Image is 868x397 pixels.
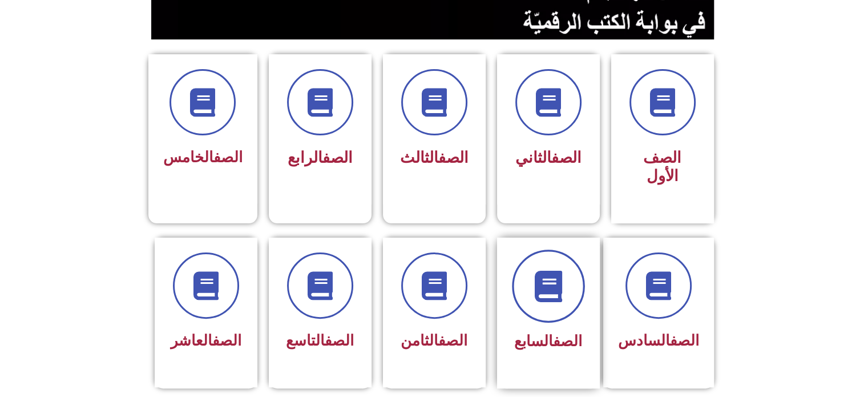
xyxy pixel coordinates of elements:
a: الصف [670,332,699,349]
a: الصف [438,332,467,349]
span: الخامس [163,149,243,166]
span: الصف الأول [643,149,681,185]
span: الرابع [288,149,353,167]
span: العاشر [171,332,241,349]
a: الصف [212,332,241,349]
a: الصف [438,149,469,167]
span: التاسع [286,332,354,349]
a: الصف [322,149,353,167]
a: الصف [213,149,243,166]
span: السادس [618,332,699,349]
a: الصف [553,332,582,350]
a: الصف [551,149,582,167]
span: الثاني [515,149,582,167]
span: الثامن [401,332,467,349]
span: الثالث [400,149,469,167]
a: الصف [325,332,354,349]
span: السابع [514,332,582,350]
